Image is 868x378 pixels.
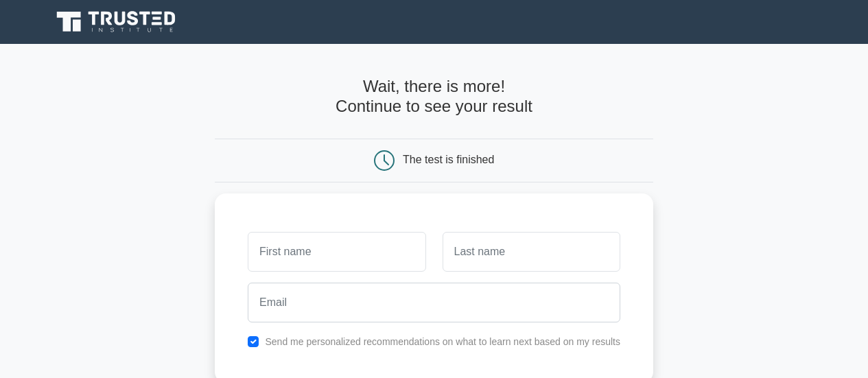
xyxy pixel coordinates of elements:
[403,154,494,165] div: The test is finished
[265,336,620,347] label: Send me personalized recommendations on what to learn next based on my results
[215,77,653,117] h4: Wait, there is more! Continue to see your result
[248,283,620,322] input: Email
[443,232,620,272] input: Last name
[248,232,425,272] input: First name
